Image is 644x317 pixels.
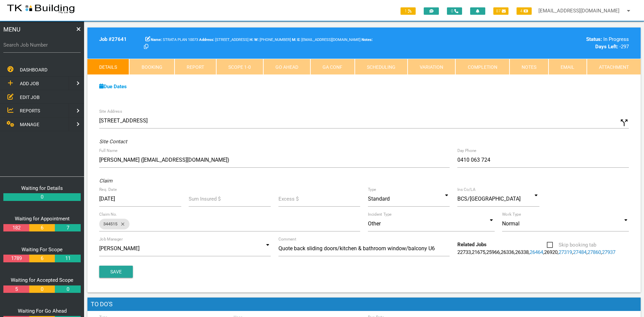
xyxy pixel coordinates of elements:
label: Sum Insured $ [189,195,221,203]
span: Skip booking tab [547,241,596,249]
span: [STREET_ADDRESS] [199,38,249,42]
span: [EMAIL_ADDRESS][DOMAIN_NAME] [297,38,361,42]
a: Booking [129,59,174,75]
a: 0 [3,193,81,201]
a: Scheduling [355,59,408,75]
label: Search Job Number [3,41,81,49]
span: ADD JOB [20,81,39,86]
b: Related Jobs [457,242,487,248]
a: Scope 1-0 [216,59,263,75]
span: STRATA PLAN 10073 [151,38,198,42]
span: 4 [517,7,532,15]
a: 26338 [515,249,529,255]
label: Excess $ [278,195,299,203]
a: 21675 [472,249,485,255]
label: Claim No. [99,211,117,217]
a: Variation [408,59,455,75]
a: Attachment [587,59,641,75]
a: Go Ahead [263,59,310,75]
span: [PHONE_NUMBER] [254,38,291,42]
a: 0 [55,285,80,293]
a: Notes [509,59,548,75]
a: 0 [29,285,55,293]
a: 22733 [457,249,471,255]
b: Days Left: [595,44,618,50]
span: MENU [3,25,21,34]
a: Details [87,59,129,75]
label: Type [368,187,376,193]
a: Waiting for Accepted Scope [11,277,73,283]
a: 26920 [544,249,558,255]
a: 27937 [602,249,615,255]
div: 344515 [99,219,129,229]
b: H: [250,38,253,42]
label: Req. Date [99,187,117,193]
span: DASHBOARD [20,67,47,72]
a: 6 [29,224,55,232]
h1: To Do's [87,298,641,311]
b: Notes: [362,38,373,42]
a: Waiting For Go Ahead [18,308,67,314]
a: 27860 [588,249,601,255]
a: 7 [55,224,80,232]
b: Name: [151,38,162,42]
a: 25966 [486,249,500,255]
span: 0 [447,7,462,15]
a: 1789 [3,255,29,262]
a: Waiting for Appointment [15,216,70,222]
label: Day Phone [457,148,477,154]
a: 182 [3,224,29,232]
b: M: [292,38,296,42]
b: W: [254,38,259,42]
a: Report [175,59,216,75]
span: 87 [493,7,508,15]
i: Site Contact [99,139,127,145]
a: 11 [55,255,80,262]
label: Site Address [99,108,122,114]
a: 27484 [573,249,586,255]
span: EDIT JOB [20,94,40,100]
img: s3file [7,3,75,14]
a: Completion [455,59,509,75]
i: close [117,219,125,229]
a: 6 [29,255,55,262]
a: Due Dates [99,84,127,90]
a: Email [548,59,586,75]
a: 26336 [501,249,514,255]
b: E: [297,38,300,42]
a: Waiting for Details [21,185,63,191]
span: MANAGE [20,122,39,127]
i: Claim [99,178,112,184]
label: Work Type [502,211,521,217]
label: Full Name [99,148,117,154]
label: Incident Type [368,211,391,217]
a: GA Conf [310,59,354,75]
a: Click here copy customer information. [144,44,148,50]
a: 27319 [559,249,572,255]
button: Save [99,266,133,278]
a: Waiting For Scope [22,247,63,253]
a: 26464 [530,249,543,255]
label: Job Manager [99,236,123,242]
b: Address: [199,38,214,42]
b: Job # 27641 [99,36,127,42]
span: REPORTS [20,108,40,113]
label: Ins Co/LA [457,187,476,193]
label: Comment [278,236,296,242]
div: In Progress -297 [502,36,629,51]
a: 5 [3,285,29,293]
b: Status: [586,36,602,42]
span: Home Phone [250,38,254,42]
span: 1 [401,7,416,15]
i: Click to show custom address field [619,118,629,128]
div: , , , , , , , , , , [454,241,543,256]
